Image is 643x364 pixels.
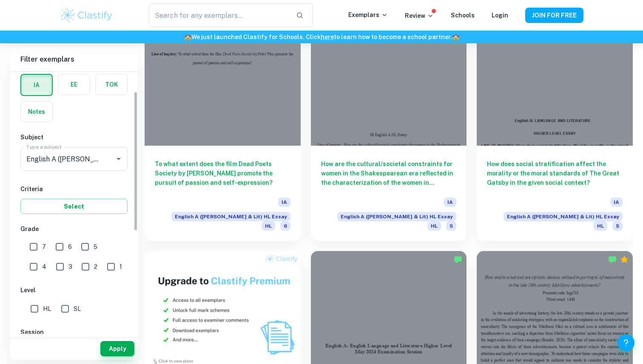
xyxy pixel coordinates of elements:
[26,143,62,150] label: Type a subject
[20,285,128,295] h6: Level
[21,75,52,95] button: IA
[311,29,467,241] a: How are the cultural/societal constraints for women in the Shakespearean era reflected in the cha...
[184,34,191,40] span: 🏫
[20,327,128,337] h6: Session
[337,212,456,221] span: English A ([PERSON_NAME] & Lit) HL Essay
[492,12,508,19] a: Login
[504,212,623,221] span: English A ([PERSON_NAME] & Lit) HL Essay
[43,304,51,313] span: HL
[20,133,128,142] h6: Subject
[262,221,275,231] span: HL
[74,304,81,313] span: SL
[68,262,72,271] span: 3
[20,224,128,234] h6: Grade
[20,199,128,214] button: Select
[446,221,456,231] span: 5
[10,48,138,71] h6: Filter exemplars
[58,74,90,95] button: EE
[321,159,457,187] h6: How are the cultural/societal constraints for women in the Shakespearean era reflected in the cha...
[321,34,334,40] a: here
[348,10,388,20] p: Exemplars
[594,221,607,231] span: HL
[113,153,125,165] button: Open
[155,159,290,187] h6: To what extent does the film Dead Poets Society by [PERSON_NAME] promote the pursuit of passion a...
[42,242,46,251] span: 7
[94,242,97,251] span: 5
[68,242,72,251] span: 6
[612,221,623,231] span: 5
[119,262,122,271] span: 1
[444,198,456,207] span: IA
[21,102,52,122] button: Notes
[60,7,114,24] img: Clastify logo
[96,74,127,95] button: TOK
[620,255,629,264] div: Premium
[42,262,46,271] span: 4
[145,29,301,241] a: To what extent does the film Dead Poets Society by [PERSON_NAME] promote the pursuit of passion a...
[487,159,623,187] h6: How does social stratification affect the morality or the moral standards of The Great Gatsby in ...
[2,32,641,42] h6: We just launched Clastify for Schools. Click to learn how to become a school partner.
[171,212,290,221] span: English A ([PERSON_NAME] & Lit) HL Essay
[405,11,434,20] p: Review
[617,334,634,351] button: Help and Feedback
[610,198,623,207] span: IA
[451,12,475,19] a: Schools
[454,255,462,264] img: Marked
[100,341,134,356] button: Apply
[427,221,441,231] span: HL
[525,8,583,23] button: JOIN FOR FREE
[278,198,290,207] span: IA
[94,262,97,271] span: 2
[149,3,289,27] input: Search for any exemplars...
[477,29,633,241] a: How does social stratification affect the morality or the moral standards of The Great Gatsby in ...
[280,221,290,231] span: 6
[452,34,459,40] span: 🏫
[20,184,128,194] h6: Criteria
[608,255,617,264] img: Marked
